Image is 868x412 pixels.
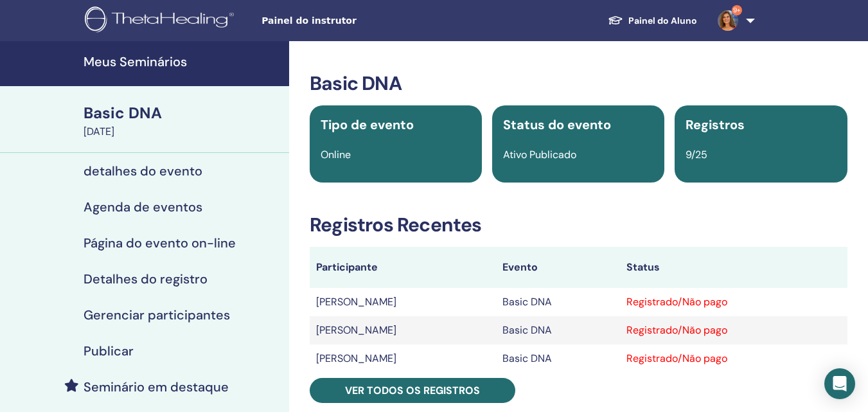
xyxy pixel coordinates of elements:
h3: Basic DNA [310,72,847,95]
h4: Agenda de eventos [84,199,202,215]
a: Ver todos os registros [310,378,515,403]
h4: Detalhes do registro [84,271,208,287]
th: Participante [310,247,496,288]
img: graduation-cap-white.svg [608,15,623,26]
div: Open Intercom Messenger [824,368,855,399]
th: Evento [496,247,621,288]
span: Tipo de evento [321,116,414,133]
td: Basic DNA [496,345,621,373]
h4: Página do evento on-line [84,235,236,251]
h4: Publicar [84,343,134,359]
h4: Gerenciar participantes [84,307,230,323]
span: 9+ [732,5,742,15]
span: Status do evento [503,116,611,133]
img: logo.png [85,6,238,35]
div: Registrado/Não pago [626,351,840,366]
span: 9/25 [686,148,707,161]
div: Registrado/Não pago [626,323,840,338]
td: [PERSON_NAME] [310,316,496,345]
h3: Registros Recentes [310,213,847,237]
span: Registros [686,116,745,133]
h4: Meus Seminários [84,54,281,69]
th: Status [620,247,847,288]
h4: detalhes do evento [84,163,202,179]
div: Basic DNA [84,102,281,124]
span: Online [321,148,351,161]
td: Basic DNA [496,288,621,316]
span: Ativo Publicado [503,148,576,161]
span: Painel do instrutor [261,14,454,28]
td: [PERSON_NAME] [310,288,496,316]
span: Ver todos os registros [345,384,480,397]
div: [DATE] [84,124,281,139]
img: default.jpg [718,10,738,31]
div: Registrado/Não pago [626,294,840,310]
h4: Seminário em destaque [84,379,229,395]
a: Basic DNA[DATE] [76,102,289,139]
td: Basic DNA [496,316,621,345]
a: Painel do Aluno [598,9,707,33]
td: [PERSON_NAME] [310,345,496,373]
